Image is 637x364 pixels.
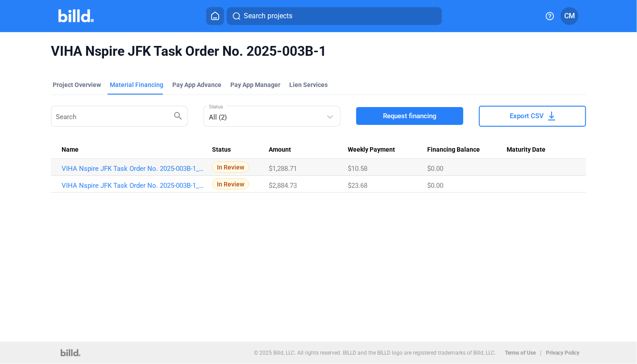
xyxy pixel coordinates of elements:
span: $23.68 [348,182,368,190]
b: Terms of Use [505,350,536,356]
span: In Review [212,161,249,173]
img: logo [61,349,80,356]
button: Request financing [356,107,463,125]
a: VIHA Nspire JFK Task Order No. 2025-003B-1_MF_3 [62,165,204,173]
span: CM [564,11,575,21]
span: $0.00 [427,182,443,190]
p: | [541,350,542,356]
span: $10.58 [348,165,368,173]
span: Status [212,146,231,154]
button: CM [561,7,579,25]
div: Project Overview [53,80,101,89]
div: Amount [269,146,348,154]
mat-select-trigger: All (2) [209,113,227,121]
span: Financing Balance [427,146,480,154]
mat-icon: search [173,110,183,121]
span: Weekly Payment [348,146,396,154]
img: Billd Company Logo [58,9,94,22]
span: VIHA Nspire JFK Task Order No. 2025-003B-1 [51,43,586,60]
div: Name [62,146,212,154]
div: Financing Balance [427,146,507,154]
span: In Review [212,178,249,190]
div: Pay App Advance [172,80,221,89]
div: Lien Services [289,80,328,89]
p: © 2025 Billd, LLC. All rights reserved. BILLD and the BILLD logo are registered trademarks of Bil... [254,350,496,356]
b: Privacy Policy [546,350,580,356]
div: Material Financing [110,80,163,89]
span: Maturity Date [507,146,545,154]
span: Amount [269,146,291,154]
span: Name [62,146,79,154]
div: Status [212,146,269,154]
span: $0.00 [427,165,443,173]
span: Search projects [244,11,292,21]
span: $2,884.73 [269,182,297,190]
a: VIHA Nspire JFK Task Order No. 2025-003B-1_MF_2 [62,182,204,190]
span: Request financing [383,112,437,120]
span: $1,288.71 [269,165,297,173]
div: Maturity Date [507,146,575,154]
div: Weekly Payment [348,146,428,154]
span: Pay App Manager [230,80,280,89]
button: Export CSV [479,106,586,127]
button: Search projects [227,7,442,25]
span: Export CSV [510,112,544,120]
